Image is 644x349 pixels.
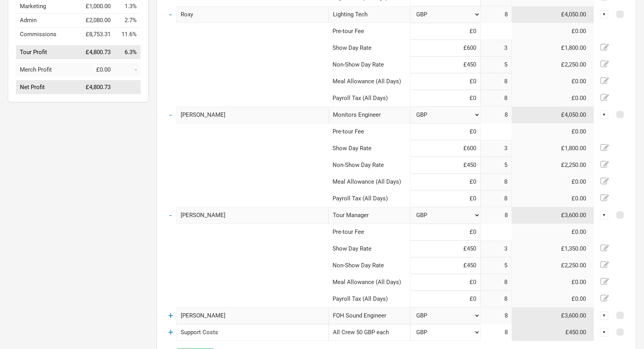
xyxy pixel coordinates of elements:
[176,107,329,123] input: eg: Lars
[329,324,410,341] div: All Crew 50 GBP each
[176,207,329,224] input: eg: Angus
[512,157,594,174] td: £2,250.00
[114,63,141,77] td: Merch Profit as % of Tour Income
[480,107,512,123] td: 8
[329,6,410,23] div: Lighting Tech
[512,324,594,341] td: £450.00
[114,14,141,28] td: Admin as % of Tour Income
[329,107,410,123] div: Monitors Engineer
[512,123,594,140] td: £0.00
[512,90,594,107] td: £0.00
[329,291,410,307] td: Payroll Tax (All Days)
[512,107,594,123] td: £4,050.00
[169,110,172,120] a: -
[329,90,410,107] td: Payroll Tax (All Days)
[176,307,329,324] input: eg: Sinead
[329,307,410,324] div: FOH Sound Engineer
[329,240,410,257] td: Show Day Rate
[512,6,594,23] td: £4,050.00
[512,140,594,157] td: £1,800.00
[79,45,114,59] td: £4,800.73
[79,14,114,28] td: £2,080.00
[114,28,141,42] td: Commissions as % of Tour Income
[329,224,410,240] td: Pre-tour Fee
[600,328,609,337] div: ▼
[329,174,410,190] td: Meal Allowance (All Days)
[168,310,173,321] a: +
[176,6,329,23] input: eg: John
[329,190,410,207] td: Payroll Tax (All Days)
[512,307,594,324] td: £3,600.00
[329,140,410,157] td: Show Day Rate
[329,56,410,73] td: Non-Show Day Rate
[512,224,594,240] td: £0.00
[480,307,512,324] td: 8
[176,324,329,341] input: eg: PJ
[512,73,594,90] td: £0.00
[480,324,512,341] td: 8
[16,81,79,95] td: Net Profit
[16,45,79,59] td: Tour Profit
[480,6,512,23] td: 8
[329,73,410,90] td: Meal Allowance (All Days)
[480,207,512,224] td: 8
[16,14,79,28] td: Admin
[168,327,173,337] a: +
[329,40,410,56] td: Show Day Rate
[512,40,594,56] td: £1,800.00
[329,23,410,40] td: Pre-tour Fee
[512,190,594,207] td: £0.00
[329,257,410,274] td: Non-Show Day Rate
[512,23,594,40] td: £0.00
[114,45,141,59] td: Tour Profit as % of Tour Income
[329,123,410,140] td: Pre-tour Fee
[600,10,609,19] div: ▼
[512,240,594,257] td: £1,350.00
[79,81,114,95] td: £4,800.73
[512,257,594,274] td: £2,250.00
[600,110,609,119] div: ▼
[114,81,141,95] td: Net Profit as % of Tour Income
[16,28,79,42] td: Commissions
[16,63,79,77] td: Merch Profit
[169,210,172,220] a: -
[79,63,114,77] td: £0.00
[600,211,609,219] div: ▼
[329,157,410,174] td: Non-Show Day Rate
[600,311,609,320] div: ▼
[329,274,410,291] td: Meal Allowance (All Days)
[169,9,172,19] a: -
[512,291,594,307] td: £0.00
[512,207,594,224] td: £3,600.00
[512,174,594,190] td: £0.00
[512,274,594,291] td: £0.00
[512,56,594,73] td: £2,250.00
[329,207,410,224] div: Tour Manager
[79,28,114,42] td: £8,753.31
